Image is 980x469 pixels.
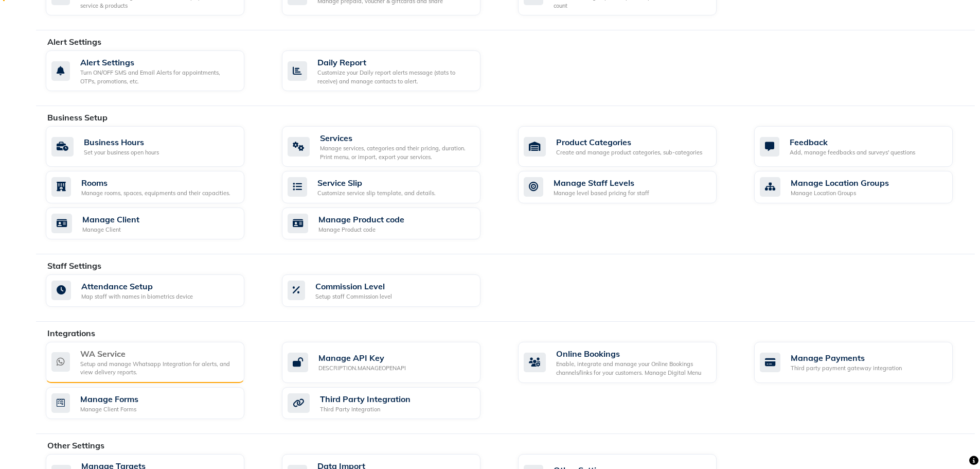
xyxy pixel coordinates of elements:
[282,342,503,383] a: Manage API KeyDESCRIPTION.MANAGEOPENAPI
[46,171,266,203] a: RoomsManage rooms, spaces, equipments and their capacities.
[282,387,503,420] a: Third Party IntegrationThird Party Integration
[81,280,193,292] div: Attendance Setup
[80,405,138,414] div: Manage Client Forms
[518,126,739,167] a: Product CategoriesCreate and manage product categories, sub-categories
[81,189,230,198] div: Manage rooms, spaces, equipments and their capacities.
[317,68,472,85] div: Customize your Daily report alerts message (stats to receive) and manage contacts to alert.
[317,189,436,198] div: Customize service slip template, and details.
[315,292,392,301] div: Setup staff Commission level
[317,177,436,189] div: Service Slip
[556,136,702,148] div: Product Categories
[282,274,503,307] a: Commission LevelSetup staff Commission level
[84,136,159,148] div: Business Hours
[791,177,889,189] div: Manage Location Groups
[754,171,975,203] a: Manage Location GroupsManage Location Groups
[46,342,266,383] a: WA ServiceSetup and manage Whatsapp Integration for alerts, and view delivery reports.
[554,189,649,198] div: Manage level based pricing for staff
[282,207,503,240] a: Manage Product codeManage Product code
[320,132,472,144] div: Services
[791,189,889,198] div: Manage Location Groups
[46,387,266,420] a: Manage FormsManage Client Forms
[46,126,266,167] a: Business HoursSet your business open hours
[46,207,266,240] a: Manage ClientManage Client
[790,136,915,148] div: Feedback
[84,148,159,157] div: Set your business open hours
[315,280,392,292] div: Commission Level
[282,171,503,203] a: Service SlipCustomize service slip template, and details.
[556,148,702,157] div: Create and manage product categories, sub-categories
[46,274,266,307] a: Attendance SetupMap staff with names in biometrics device
[82,225,139,234] div: Manage Client
[80,68,236,85] div: Turn ON/OFF SMS and Email Alerts for appointments, OTPs, promotions, etc.
[282,50,503,91] a: Daily ReportCustomize your Daily report alerts message (stats to receive) and manage contacts to ...
[82,213,139,225] div: Manage Client
[80,360,236,377] div: Setup and manage Whatsapp Integration for alerts, and view delivery reports.
[318,213,404,225] div: Manage Product code
[556,348,708,360] div: Online Bookings
[320,144,472,161] div: Manage services, categories and their pricing, duration. Print menu, or import, export your servi...
[317,56,472,68] div: Daily Report
[80,348,236,360] div: WA Service
[556,360,708,377] div: Enable, integrate and manage your Online Bookings channels/links for your customers. Manage Digit...
[754,342,975,383] a: Manage PaymentsThird party payment gateway integration
[554,177,649,189] div: Manage Staff Levels
[81,177,230,189] div: Rooms
[81,292,193,301] div: Map staff with names in biometrics device
[518,342,739,383] a: Online BookingsEnable, integrate and manage your Online Bookings channels/links for your customer...
[791,352,902,364] div: Manage Payments
[46,50,266,91] a: Alert SettingsTurn ON/OFF SMS and Email Alerts for appointments, OTPs, promotions, etc.
[518,171,739,203] a: Manage Staff LevelsManage level based pricing for staff
[754,126,975,167] a: FeedbackAdd, manage feedbacks and surveys' questions
[320,393,411,405] div: Third Party Integration
[791,364,902,373] div: Third party payment gateway integration
[318,225,404,234] div: Manage Product code
[320,405,411,414] div: Third Party Integration
[790,148,915,157] div: Add, manage feedbacks and surveys' questions
[80,56,236,68] div: Alert Settings
[318,352,406,364] div: Manage API Key
[282,126,503,167] a: ServicesManage services, categories and their pricing, duration. Print menu, or import, export yo...
[80,393,138,405] div: Manage Forms
[318,364,406,373] div: DESCRIPTION.MANAGEOPENAPI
